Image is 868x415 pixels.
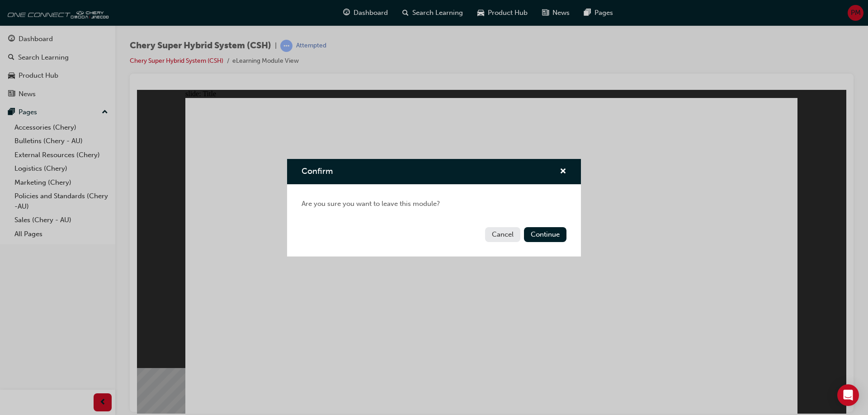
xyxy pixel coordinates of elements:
[560,168,566,176] span: cross-icon
[524,227,566,242] button: Continue
[560,166,566,177] button: cross-icon
[302,166,333,176] span: Confirm
[485,227,520,242] button: Cancel
[287,184,581,224] div: Are you sure you want to leave this module?
[837,384,859,406] div: Open Intercom Messenger
[287,159,581,256] div: Confirm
